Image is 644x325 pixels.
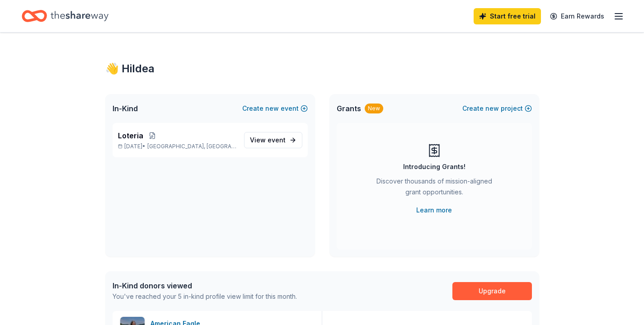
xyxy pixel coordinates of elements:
[147,143,236,150] span: [GEOGRAPHIC_DATA], [GEOGRAPHIC_DATA]
[485,103,499,114] span: new
[244,132,302,148] a: View event
[118,143,237,150] p: [DATE] •
[474,8,541,24] a: Start free trial
[462,103,532,114] button: Createnewproject
[113,103,138,114] span: In-Kind
[416,205,452,216] a: Learn more
[545,8,610,24] a: Earn Rewards
[337,103,361,114] span: Grants
[113,280,297,291] div: In-Kind donors viewed
[452,282,532,300] a: Upgrade
[373,176,496,201] div: Discover thousands of mission-aligned grant opportunities.
[268,136,286,144] span: event
[250,135,286,146] span: View
[22,5,108,27] a: Home
[105,61,539,76] div: 👋 Hi Idea
[113,291,297,302] div: You've reached your 5 in-kind profile view limit for this month.
[365,104,383,113] div: New
[242,103,308,114] button: Createnewevent
[265,103,279,114] span: new
[403,161,465,172] div: Introducing Grants!
[118,130,143,141] span: Loteria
